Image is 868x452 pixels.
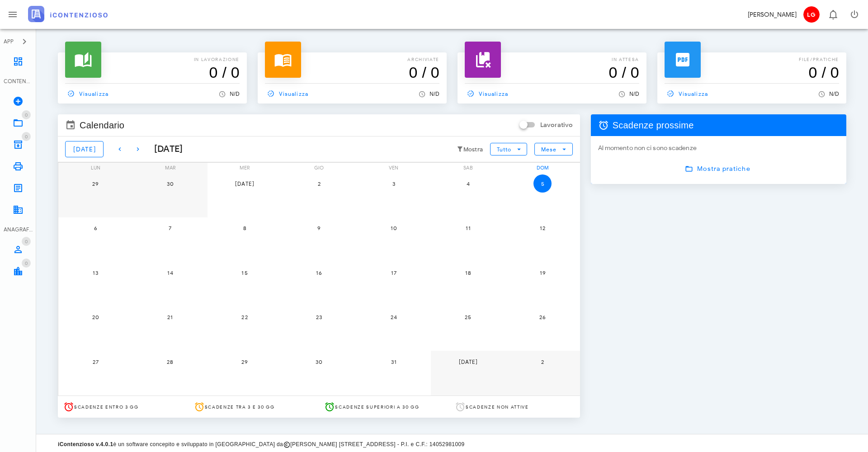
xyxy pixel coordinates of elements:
span: N/D [429,91,439,97]
div: ven [356,163,431,173]
div: [PERSON_NAME] [748,10,797,19]
button: 2 [533,353,552,371]
span: Scadenze prossime [613,118,694,132]
button: 4 [459,174,477,193]
span: 17 [385,269,403,276]
h3: 0 / 0 [265,63,439,81]
button: 29 [86,174,104,193]
div: dom [505,163,580,173]
button: 30 [161,174,179,193]
span: 10 [385,225,403,231]
div: mer [208,163,282,173]
span: Scadenze tra 3 e 30 gg [205,404,275,410]
span: 12 [533,225,552,231]
span: 11 [459,225,477,231]
button: 28 [161,353,179,371]
button: 16 [310,264,328,282]
button: 30 [310,353,328,371]
div: mar [133,163,208,173]
button: Tutto [490,143,527,155]
span: Distintivo [22,132,31,141]
a: Visualizza [465,87,512,100]
button: 26 [533,308,552,326]
span: 3 [385,180,403,187]
button: 3 [385,174,403,193]
button: 24 [385,308,403,326]
span: 21 [161,314,179,320]
button: 6 [86,219,104,237]
a: Visualizza [65,87,112,100]
p: in attesa [465,56,639,63]
span: 4 [459,180,477,187]
span: 14 [161,269,179,276]
span: 30 [161,180,179,187]
span: [DATE] [458,358,478,365]
h3: 0 / 0 [465,63,639,81]
span: 24 [385,314,403,320]
button: 5 [533,174,552,193]
button: 22 [236,308,254,326]
span: [DATE] [73,146,96,153]
span: Tutto [496,146,511,153]
span: N/D [230,91,240,97]
button: 18 [459,264,477,282]
span: 13 [86,269,104,276]
span: Mostra pratiche [687,165,750,173]
span: 7 [161,225,179,231]
span: 6 [86,225,104,231]
div: lun [58,163,133,173]
div: ANAGRAFICA [4,226,33,234]
button: Mese [534,143,572,155]
span: 29 [86,180,104,187]
span: 2 [310,180,328,187]
span: 20 [86,314,104,320]
span: 0 [25,112,28,118]
button: 9 [310,219,328,237]
strong: iContenzioso v.4.0.1 [58,441,113,447]
label: Lavorativo [540,121,573,130]
span: Distintivo [22,110,31,119]
span: Calendario [80,118,124,132]
span: 0 [25,260,28,266]
button: 29 [236,353,254,371]
span: 0 [25,239,28,245]
div: [DATE] [147,142,183,156]
span: [DATE] [235,180,255,187]
span: LG [803,6,820,23]
span: Mese [541,146,557,153]
button: 31 [385,353,403,371]
button: 7 [161,219,179,237]
img: logo-text-2x.png [28,6,108,22]
span: 30 [310,358,328,365]
p: archiviate [265,56,439,63]
span: N/D [629,91,639,97]
span: 29 [236,358,254,365]
button: 27 [86,353,104,371]
span: Distintivo [22,237,31,246]
button: 20 [86,308,104,326]
button: Distintivo [822,4,844,25]
span: 23 [310,314,328,320]
button: [DATE] [65,141,104,157]
span: 18 [459,269,477,276]
button: [DATE] [459,353,477,371]
div: gio [282,163,356,173]
button: 19 [533,264,552,282]
button: LG [800,4,822,25]
span: 19 [533,269,552,276]
div: sab [431,163,505,173]
button: 17 [385,264,403,282]
span: Visualizza [465,89,508,98]
button: 12 [533,219,552,237]
span: N/D [829,91,839,97]
button: 25 [459,308,477,326]
p: file/pratiche [665,56,839,63]
span: 8 [236,225,254,231]
button: [DATE] [236,174,254,193]
button: 8 [236,219,254,237]
p: In lavorazione [65,56,240,63]
span: 9 [310,225,328,231]
div: Al momento non ci sono scadenze [598,143,839,153]
button: 23 [310,308,328,326]
span: Scadenze superiori a 30 gg [335,404,419,410]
